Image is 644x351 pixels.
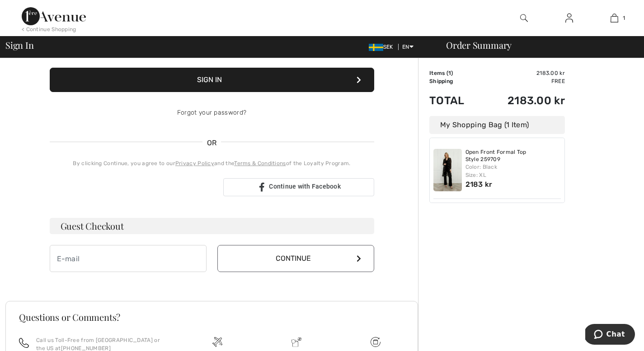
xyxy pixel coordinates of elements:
[212,337,222,347] img: Free shipping on orders over 1500kr
[175,160,214,166] a: Privacy Policy
[435,41,639,50] div: Order Summary
[585,324,635,346] iframe: Opens a widget where you can chat to one of our agents
[402,44,414,50] span: EN
[22,25,76,33] div: < Continue Shopping
[433,149,462,191] img: Open Front Formal Top Style 259709
[291,337,301,347] img: Delivery is a breeze since we pay the duties!
[177,109,246,116] a: Forgot your password?
[50,245,207,272] input: E-mail
[19,338,29,348] img: call
[592,13,636,23] a: 1
[611,13,618,23] img: My Bag
[429,77,481,85] td: Shipping
[369,44,383,51] img: Swedish Frona
[429,85,481,116] td: Total
[481,77,565,85] td: Free
[5,41,33,50] span: Sign In
[465,149,561,163] a: Open Front Formal Top Style 259709
[429,116,565,134] div: My Shopping Bag (1 Item)
[465,163,561,179] div: Color: Black Size: XL
[481,85,565,116] td: 2183.00 kr
[558,13,580,24] a: Sign In
[520,13,528,23] img: search the website
[234,160,286,166] a: Terms & Conditions
[481,69,565,77] td: 2183.00 kr
[565,13,573,23] img: My Info
[448,70,451,76] span: 1
[19,313,404,322] h3: Questions or Comments?
[45,177,221,197] iframe: Sign in with Google Button
[623,14,625,22] span: 1
[371,337,381,347] img: Free shipping on orders over 1500kr
[22,7,86,25] img: 1ère Avenue
[369,44,397,50] span: SEK
[50,68,374,92] button: Sign In
[202,138,221,148] span: OR
[223,178,374,196] a: Continue with Facebook
[465,180,493,189] span: 2183 kr
[217,245,374,272] button: Continue
[50,218,374,234] h3: Guest Checkout
[269,183,341,190] span: Continue with Facebook
[429,69,481,77] td: Items ( )
[50,159,374,167] div: By clicking Continue, you agree to our and the of the Loyalty Program.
